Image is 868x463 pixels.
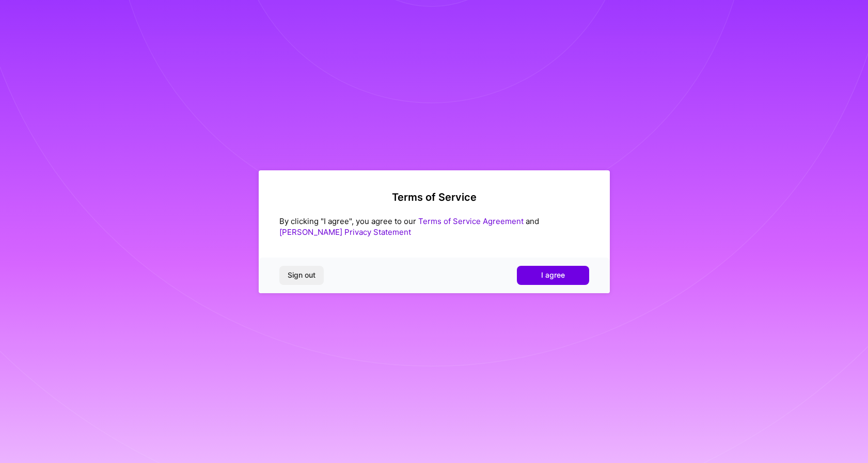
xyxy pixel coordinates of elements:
a: [PERSON_NAME] Privacy Statement [279,227,411,237]
button: Sign out [279,266,324,284]
span: I agree [541,270,565,280]
span: Sign out [288,270,315,280]
h2: Terms of Service [279,191,589,203]
a: Terms of Service Agreement [418,216,524,226]
div: By clicking "I agree", you agree to our and [279,216,589,237]
button: I agree [517,266,589,284]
